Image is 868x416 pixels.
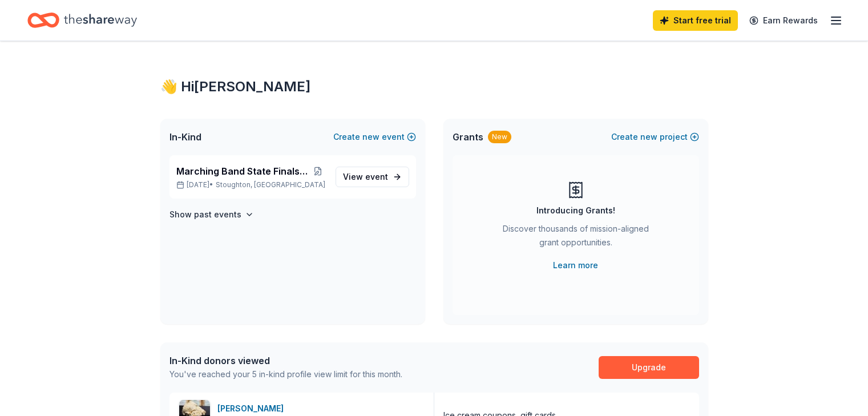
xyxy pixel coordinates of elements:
a: Start free trial [653,10,738,31]
button: Createnewproject [611,130,699,144]
span: Marching Band State Finals Competition [176,164,309,178]
span: new [640,130,657,144]
span: View [343,170,388,184]
button: Show past events [169,208,254,221]
span: In-Kind [169,130,201,144]
span: event [365,172,388,181]
div: Discover thousands of mission-aligned grant opportunities. [498,222,653,254]
div: Introducing Grants! [536,204,615,217]
span: Grants [453,130,483,144]
div: In-Kind donors viewed [169,354,402,367]
span: new [362,130,380,144]
a: View event [336,167,409,187]
a: Earn Rewards [742,10,825,31]
p: [DATE] • [176,180,326,189]
span: Stoughton, [GEOGRAPHIC_DATA] [216,180,325,189]
div: 👋 Hi [PERSON_NAME] [160,78,708,96]
h4: Show past events [169,208,241,221]
button: Createnewevent [333,130,416,144]
a: Learn more [553,259,598,272]
div: You've reached your 5 in-kind profile view limit for this month. [169,367,402,381]
div: New [488,131,511,143]
div: [PERSON_NAME] [217,402,288,415]
a: Upgrade [599,356,699,379]
a: Home [27,7,137,34]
